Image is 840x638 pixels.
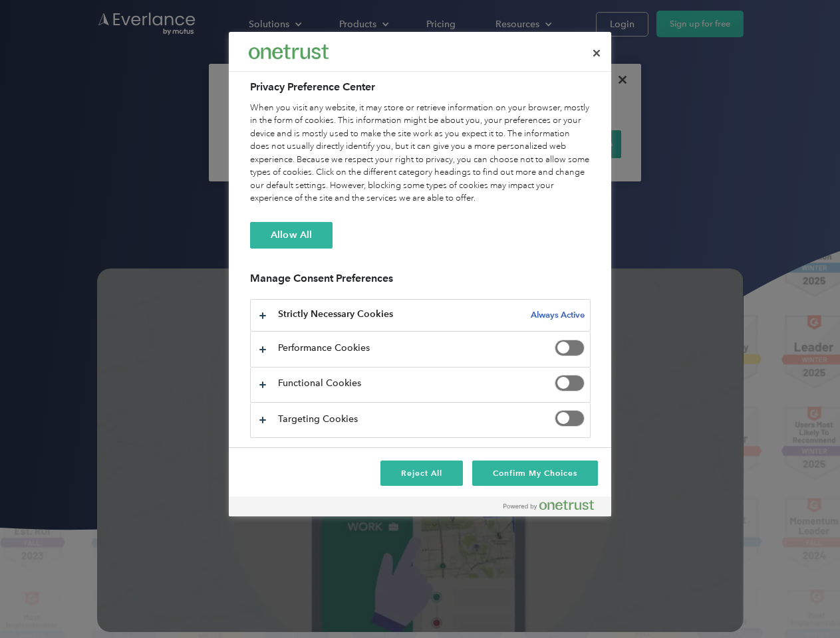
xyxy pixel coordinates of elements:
div: Everlance [249,39,329,65]
h3: Manage Consent Preferences [250,272,591,292]
button: Allow All [250,222,333,249]
h2: Privacy Preference Center [250,79,591,95]
div: Preference center [229,32,611,516]
button: Confirm My Choices [472,461,598,486]
div: When you visit any website, it may store or retrieve information on your browser, mostly in the f... [250,102,591,205]
input: Submit [98,79,165,107]
img: Powered by OneTrust Opens in a new Tab [503,500,594,510]
img: Everlance [249,45,329,58]
a: Powered by OneTrust Opens in a new Tab [503,500,605,516]
div: Privacy Preference Center [229,32,611,516]
button: Reject All [380,461,463,486]
button: Close [582,39,611,68]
